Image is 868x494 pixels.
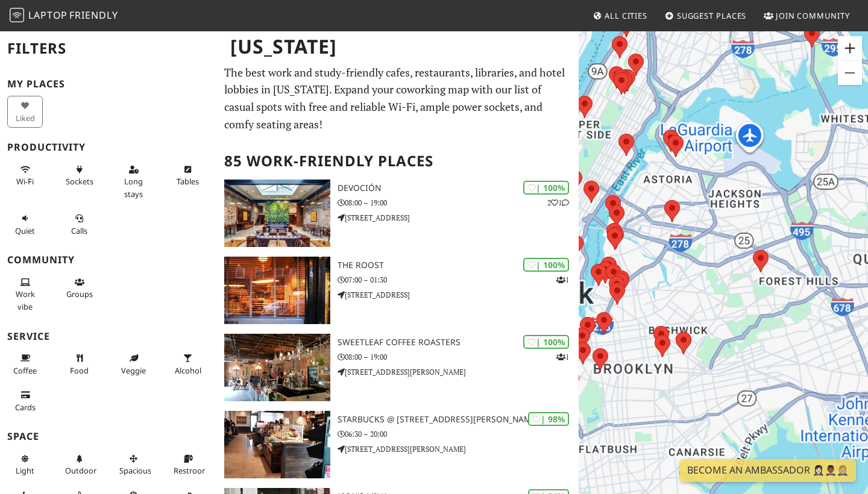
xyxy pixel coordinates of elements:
div: | 98% [528,412,569,426]
button: Zoom in [838,36,862,60]
p: [STREET_ADDRESS] [338,212,579,224]
a: Devoción | 100% 21 Devoción 08:00 – 19:00 [STREET_ADDRESS] [217,180,579,247]
span: Natural light [16,465,34,476]
span: Credit cards [15,402,36,413]
a: Sweetleaf Coffee Roasters | 100% 1 Sweetleaf Coffee Roasters 08:00 – 19:00 [STREET_ADDRESS][PERSO... [217,334,579,401]
p: 2 1 [547,197,569,208]
h3: Service [7,331,210,342]
div: | 100% [523,258,569,272]
span: Food [70,365,89,376]
div: | 100% [523,181,569,195]
h2: Filters [7,30,210,67]
button: Food [61,348,97,380]
a: Starbucks @ 815 Hutchinson Riv Pkwy | 98% Starbucks @ [STREET_ADDRESS][PERSON_NAME] 06:30 – 20:00... [217,411,579,478]
span: Group tables [66,289,93,299]
button: Long stays [116,160,151,204]
a: The Roost | 100% 1 The Roost 07:00 – 01:30 [STREET_ADDRESS] [217,257,579,324]
span: Video/audio calls [71,225,87,236]
h2: 85 Work-Friendly Places [224,143,571,180]
h3: Community [7,254,210,266]
h3: Sweetleaf Coffee Roasters [338,337,579,348]
span: Alcohol [175,365,201,376]
h3: Starbucks @ [STREET_ADDRESS][PERSON_NAME] [338,414,579,425]
p: 08:00 – 19:00 [338,351,579,363]
img: Devoción [224,180,330,247]
p: 1 [556,351,569,363]
button: Restroom [170,449,206,481]
button: Outdoor [61,449,97,481]
button: Zoom out [838,61,862,85]
span: Spacious [119,465,151,476]
span: All Cities [605,10,647,21]
span: Friendly [69,8,118,22]
p: 07:00 – 01:30 [338,274,579,286]
button: Veggie [116,348,151,380]
a: Suggest Places [660,5,752,27]
div: | 100% [523,335,569,349]
button: Spacious [116,449,151,481]
span: Restroom [174,465,209,476]
span: People working [16,289,35,311]
button: Tables [170,160,206,192]
a: Become an Ambassador 🤵🏻‍♀️🤵🏾‍♂️🤵🏼‍♀️ [680,459,856,482]
span: Coffee [13,365,37,376]
img: The Roost [224,257,330,324]
p: 06:30 – 20:00 [338,428,579,440]
span: Power sockets [66,176,93,187]
a: Join Community [759,5,855,27]
button: Groups [61,272,97,304]
img: Sweetleaf Coffee Roasters [224,334,330,401]
span: Laptop [28,8,68,22]
button: Work vibe [7,272,43,316]
span: Veggie [121,365,146,376]
h3: Productivity [7,142,210,153]
h3: My Places [7,78,210,90]
p: 1 [556,274,569,286]
span: Outdoor area [65,465,96,476]
h3: Devoción [338,183,579,193]
button: Sockets [61,160,97,192]
p: The best work and study-friendly cafes, restaurants, libraries, and hotel lobbies in [US_STATE]. ... [224,64,571,133]
a: LaptopFriendly LaptopFriendly [10,5,118,27]
h3: Space [7,431,210,442]
p: [STREET_ADDRESS] [338,289,579,301]
button: Light [7,449,43,481]
button: Wi-Fi [7,160,43,192]
span: Join Community [776,10,850,21]
span: Work-friendly tables [177,176,199,187]
span: Stable Wi-Fi [16,176,34,187]
button: Calls [61,208,97,240]
button: Quiet [7,208,43,240]
h3: The Roost [338,260,579,270]
img: LaptopFriendly [10,8,24,22]
span: Quiet [15,225,35,236]
button: Cards [7,385,43,417]
span: Suggest Places [677,10,747,21]
img: Starbucks @ 815 Hutchinson Riv Pkwy [224,411,330,478]
h1: [US_STATE] [221,30,576,63]
button: Coffee [7,348,43,380]
p: [STREET_ADDRESS][PERSON_NAME] [338,443,579,455]
p: [STREET_ADDRESS][PERSON_NAME] [338,366,579,378]
button: Alcohol [170,348,206,380]
a: All Cities [588,5,652,27]
p: 08:00 – 19:00 [338,197,579,208]
span: Long stays [124,176,143,199]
